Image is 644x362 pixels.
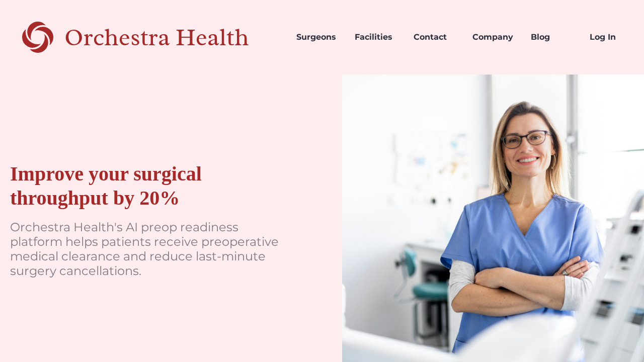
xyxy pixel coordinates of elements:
a: Log In [582,20,640,54]
a: Blog [523,20,582,54]
a: home [4,20,284,54]
div: Improve your surgical throughput by 20% [10,162,292,210]
div: Orchestra Health [64,27,284,48]
a: Surgeons [288,20,347,54]
a: Company [464,20,523,54]
a: Facilities [347,20,406,54]
a: Contact [406,20,464,54]
p: Orchestra Health's AI preop readiness platform helps patients receive preoperative medical cleara... [10,220,292,278]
